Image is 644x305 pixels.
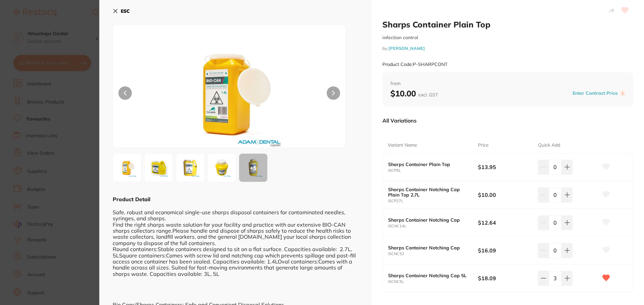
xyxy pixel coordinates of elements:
p: Price [478,142,489,149]
b: $18.09 [478,275,532,282]
b: $10.00 [390,88,438,98]
small: ISCP27L [388,199,478,203]
img: MTRMLmpwZw [115,156,139,180]
img: NUwuanBn [178,156,202,180]
b: $10.00 [478,191,532,199]
div: + 5 [239,154,267,182]
small: by [382,46,633,51]
b: ESC [121,8,130,14]
b: Sharps Container Notching Cap 5L [388,273,469,278]
img: MTRMLmpwZw [160,42,299,148]
button: Enter Contract Price [571,90,620,96]
a: [PERSON_NAME] [388,46,425,51]
b: Sharps Container Plain Top [388,162,469,167]
b: $13.95 [478,163,532,171]
p: Quick Add [538,142,560,149]
p: All Variations [382,117,417,124]
small: Product Code: P-SHARPCONT [382,62,447,67]
small: ISCP5L [388,168,478,173]
button: +5 [239,153,268,182]
small: ISCNC14L [388,224,478,228]
span: excl. GST [418,92,438,98]
span: from [390,80,625,87]
b: $12.64 [478,219,532,226]
b: Sharps Container Notching Cap [388,245,469,250]
button: ESC [113,5,130,17]
h2: Sharps Container Plain Top [382,19,633,29]
b: Sharps Container Notching Cap [388,217,469,223]
b: $16.09 [478,247,532,254]
p: Variant Name [388,142,417,149]
img: MzIuanBn [147,156,171,180]
label: i [620,91,625,96]
small: ISCNC32 [388,252,478,256]
small: infection control [382,35,633,41]
b: Sharps Container Notching Cap Plain Top 2.7L [388,187,469,198]
img: N0wuanBn [210,156,234,180]
small: ISCNC5L [388,280,478,284]
b: Product Detail [113,196,150,203]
